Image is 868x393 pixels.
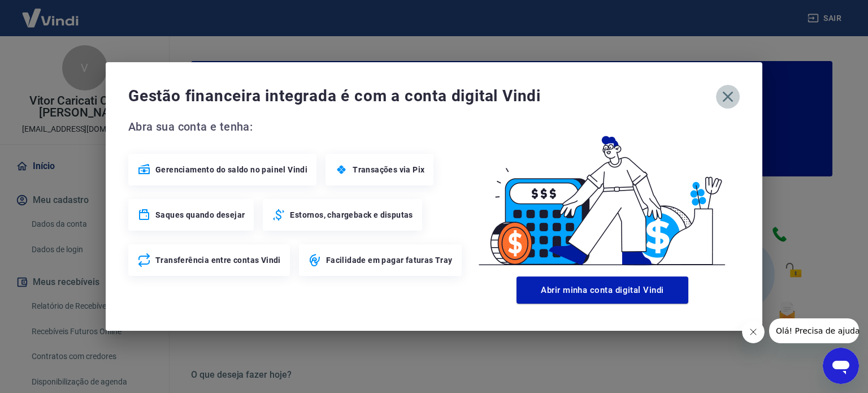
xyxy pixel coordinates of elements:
span: Saques quando desejar [155,209,245,221]
span: Abra sua conta e tenha: [128,118,465,136]
span: Transferência entre contas Vindi [155,254,281,266]
span: Olá! Precisa de ajuda? [7,8,95,17]
img: Good Billing [465,118,740,272]
iframe: Fechar mensagem [742,321,765,343]
button: Abrir minha conta digital Vindi [517,277,688,304]
span: Gerenciamento do saldo no painel Vindi [155,164,307,175]
span: Estornos, chargeback e disputas [290,209,413,221]
span: Transações via Pix [353,164,424,175]
iframe: Botão para abrir a janela de mensagens [823,348,859,384]
span: Gestão financeira integrada é com a conta digital Vindi [128,85,716,107]
iframe: Mensagem da empresa [769,318,859,343]
span: Facilidade em pagar faturas Tray [326,254,453,266]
